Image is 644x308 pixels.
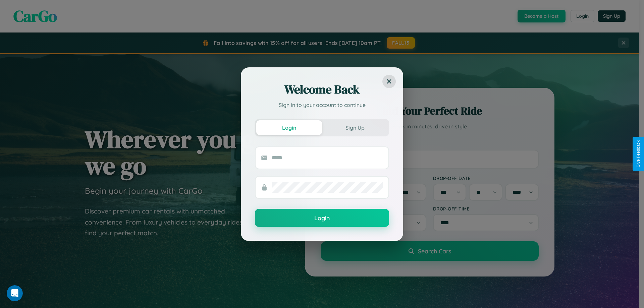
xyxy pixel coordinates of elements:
[7,285,23,301] iframe: Intercom live chat
[636,140,641,168] div: Give Feedback
[255,81,389,98] h2: Welcome Back
[255,209,389,227] button: Login
[322,120,388,135] button: Sign Up
[255,101,389,109] p: Sign in to your account to continue
[256,120,322,135] button: Login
